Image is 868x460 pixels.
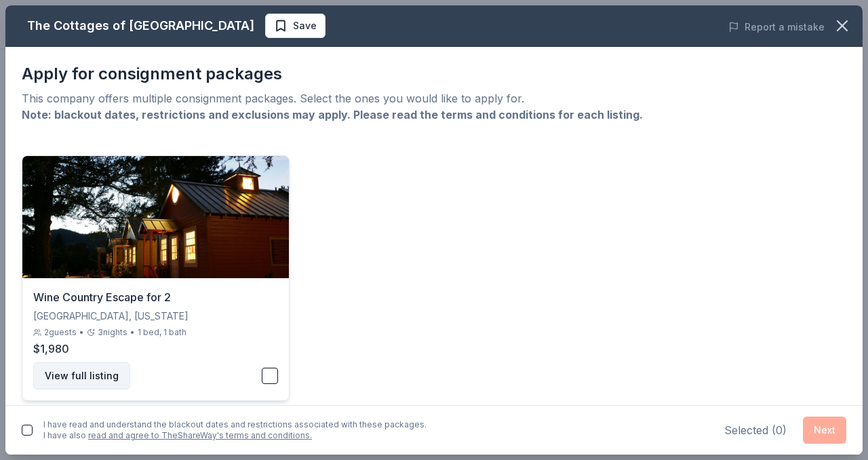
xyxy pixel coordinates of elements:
button: View full listing [33,362,130,389]
div: The Cottages of [GEOGRAPHIC_DATA] [27,15,254,37]
div: I have read and understand the blackout dates and restrictions associated with these packages. I ... [43,419,427,441]
a: read and agree to TheShareWay's terms and conditions. [88,430,312,440]
span: Save [293,18,317,34]
button: Save [265,14,325,38]
div: Selected ( 0 ) [724,422,787,438]
div: • [130,327,135,338]
span: 3 nights [98,327,127,338]
img: Wine Country Escape for 2 [22,156,289,278]
div: $1,980 [33,341,278,357]
button: Report a mistake [728,19,825,35]
span: 2 guests [44,327,77,338]
div: Apply for consignment packages [22,63,846,85]
div: Wine Country Escape for 2 [33,289,278,305]
div: This company offers multiple consignment packages. Select the ones you would like to apply for. [22,90,846,107]
div: • [79,327,84,338]
div: [GEOGRAPHIC_DATA], [US_STATE] [33,308,278,324]
div: 1 bed, 1 bath [138,327,186,338]
div: Note: blackout dates, restrictions and exclusions may apply. Please read the terms and conditions... [22,107,846,123]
